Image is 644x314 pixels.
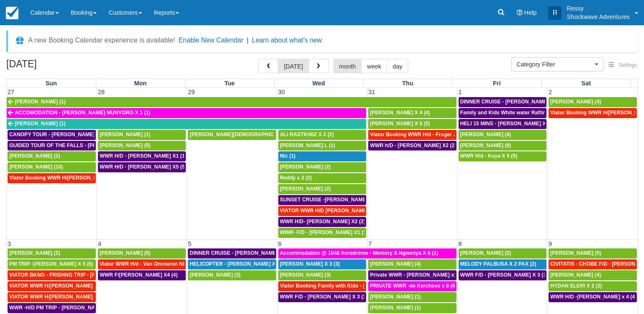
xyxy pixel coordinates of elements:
[9,175,218,181] span: Viator Booking WWR H/[PERSON_NAME] [PERSON_NAME][GEOGRAPHIC_DATA] (1)
[459,108,546,118] a: Family and Kids White water Rafting - [PERSON_NAME] X4 (4)
[15,121,66,127] span: [PERSON_NAME] (1)
[9,294,105,300] span: VIATOR WWR H/[PERSON_NAME] 2 (2)
[278,228,366,238] a: WWR- F/D - [PERSON_NAME] X1 (1)
[548,240,553,247] span: 9
[367,240,372,247] span: 7
[179,36,243,45] button: Enable New Calendar
[8,130,96,140] a: CANOPY TOUR - [PERSON_NAME] X5 (5)
[370,294,421,300] span: [PERSON_NAME] (1)
[9,132,110,137] span: CANOPY TOUR - [PERSON_NAME] X5 (5)
[188,248,276,259] a: DINNER CRUISE - [PERSON_NAME] X3 (3)
[188,270,276,280] a: [PERSON_NAME] (3)
[549,292,637,302] a: WWR H/D -[PERSON_NAME] x 4 (4)
[98,141,186,151] a: [PERSON_NAME] (5)
[190,261,287,267] span: HELICOPTER - [PERSON_NAME] X 3 (3)
[280,164,331,170] span: [PERSON_NAME] (2)
[280,230,368,235] span: WWR- F/D - [PERSON_NAME] X1 (1)
[548,89,553,95] span: 2
[549,281,637,291] a: HYDAN ELERI X 2 (2)
[368,270,456,280] a: Private WWR - [PERSON_NAME] x1 (1)
[278,206,366,216] a: VIATOR WWR H/D [PERSON_NAME] 4 (4)
[100,132,150,137] span: [PERSON_NAME] (1)
[460,142,511,148] span: [PERSON_NAME] (8)
[8,162,96,172] a: [PERSON_NAME] (10)
[28,35,175,45] div: A new Booking Calendar experience is available!
[370,110,430,116] span: [PERSON_NAME] X 4 (4)
[98,162,186,172] a: WWR H/D - [PERSON_NAME] X5 (5)
[459,97,546,107] a: DINNER CRUISE - [PERSON_NAME] X4 (4)
[190,132,299,137] span: [PERSON_NAME][DEMOGRAPHIC_DATA] (6)
[8,270,96,280] a: VIATOR BKNG - FRISHNG TRIP - [PERSON_NAME] X 5 (4)
[278,281,366,291] a: Viator Booking Family with Kids - [PERSON_NAME] 4 (4)
[459,130,546,140] a: [PERSON_NAME] (4)
[9,142,148,148] span: GUIDED TOUR OF THE FALLS - [PERSON_NAME] X 5 (5)
[190,250,293,256] span: DINNER CRUISE - [PERSON_NAME] X3 (3)
[370,261,421,267] span: [PERSON_NAME] (4)
[517,60,593,69] span: Category Filter
[280,272,331,278] span: [PERSON_NAME] (3)
[278,59,309,73] button: [DATE]
[361,59,387,73] button: week
[9,164,63,170] span: [PERSON_NAME] (10)
[134,80,147,87] span: Mon
[100,250,150,256] span: [PERSON_NAME] (5)
[280,219,365,224] span: WWR H/D- [PERSON_NAME] X2 (2)
[550,250,601,256] span: [PERSON_NAME] (5)
[550,283,602,289] span: HYDAN ELERI X 2 (2)
[402,80,413,87] span: Thu
[550,99,601,105] span: [PERSON_NAME] (4)
[15,110,150,116] span: ACCOMODATION - [PERSON_NAME] MUNYORO X 1 (1)
[517,10,523,16] i: Help
[460,132,511,137] span: [PERSON_NAME] (4)
[459,259,546,269] a: MELODY PALBUSA X 2 PAX (2)
[370,305,421,311] span: [PERSON_NAME] (1)
[277,240,282,247] span: 6
[280,294,368,300] span: WWR F/D - [PERSON_NAME] X 3 (3)
[280,142,335,148] span: [PERSON_NAME] L (1)
[278,130,366,140] a: ALI RASTKHIIZ X 2 (2)
[280,175,312,181] span: Reddy x 2 (2)
[8,248,96,259] a: [PERSON_NAME] (2)
[98,270,186,280] a: WWR F/[PERSON_NAME] X4 (4)
[460,250,511,256] span: [PERSON_NAME] (2)
[549,97,637,107] a: [PERSON_NAME] (4)
[549,108,637,118] a: Viator Booking WWR H/[PERSON_NAME] 4 (4)
[6,7,18,19] img: checkfront-main-nav-mini-logo.png
[370,121,430,127] span: [PERSON_NAME] X 5 (5)
[460,153,517,159] span: WWR H/d - Koya X 5 (5)
[524,9,537,16] span: Help
[368,259,456,269] a: [PERSON_NAME] (4)
[278,195,366,205] a: SUNSET CRUISE -[PERSON_NAME] X2 (2)
[9,283,105,289] span: VIATOR WWR H/[PERSON_NAME] 2 (2)
[549,248,637,259] a: [PERSON_NAME] (5)
[549,270,637,280] a: [PERSON_NAME] (4)
[458,240,463,247] span: 8
[188,130,276,140] a: [PERSON_NAME][DEMOGRAPHIC_DATA] (6)
[458,89,463,95] span: 1
[277,89,286,95] span: 30
[368,281,456,291] a: PRIVATE WWR -de Kerchove x 6 (6)
[98,259,186,269] a: Viator WWR H/d - Van Ommeren Nick X 4 (4)
[280,283,418,289] span: Viator Booking Family with Kids - [PERSON_NAME] 4 (4)
[459,270,546,280] a: WWR F/D - [PERSON_NAME] X 3 (3)
[370,142,456,148] span: WWR h/D - [PERSON_NAME] X2 (2)
[278,259,366,269] a: [PERSON_NAME] X 3 (3)
[278,141,366,151] a: [PERSON_NAME] L (1)
[97,89,106,95] span: 28
[367,89,376,95] span: 31
[8,173,96,183] a: Viator Booking WWR H/[PERSON_NAME] [PERSON_NAME][GEOGRAPHIC_DATA] (1)
[460,121,557,127] span: HELI 15 MINS - [PERSON_NAME] X4 (4)
[460,99,564,105] span: DINNER CRUISE - [PERSON_NAME] X4 (4)
[368,141,456,151] a: WWR h/D - [PERSON_NAME] X2 (2)
[187,89,195,95] span: 29
[278,184,366,194] a: [PERSON_NAME] (2)
[280,153,296,159] span: Nic (1)
[280,197,383,203] span: SUNSET CRUISE -[PERSON_NAME] X2 (2)
[8,141,96,151] a: GUIDED TOUR OF THE FALLS - [PERSON_NAME] X 5 (5)
[280,208,380,214] span: VIATOR WWR H/D [PERSON_NAME] 4 (4)
[550,294,636,300] span: WWR H/D -[PERSON_NAME] x 4 (4)
[45,80,57,87] span: Sun
[15,99,66,105] span: [PERSON_NAME] (1)
[581,80,591,87] span: Sat
[224,80,235,87] span: Tue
